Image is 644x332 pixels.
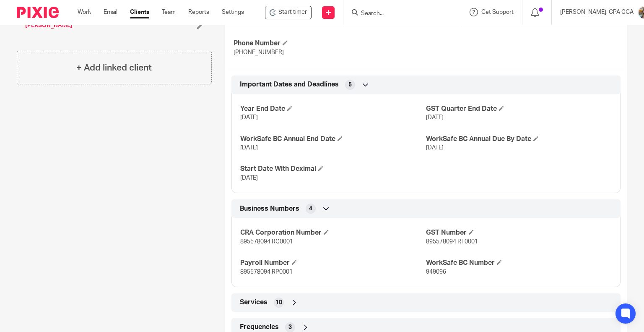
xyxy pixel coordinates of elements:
[240,145,258,151] span: [DATE]
[104,8,117,16] a: Email
[240,135,426,144] h4: WorkSafe BC Annual End Date
[76,61,152,74] h4: + Add linked client
[426,105,612,113] h4: GST Quarter End Date
[309,204,312,213] span: 4
[240,259,426,267] h4: Payroll Number
[275,298,282,307] span: 10
[288,323,292,332] span: 3
[25,21,73,30] a: [PERSON_NAME]
[560,8,634,16] p: [PERSON_NAME], CPA CGA
[426,145,444,151] span: [DATE]
[188,8,209,16] a: Reports
[240,105,426,113] h4: Year End Date
[240,269,293,275] span: 895578094 RP0001
[240,298,267,307] span: Services
[78,8,91,16] a: Work
[240,239,293,245] span: 895578094 RC0001
[130,8,149,16] a: Clients
[426,239,478,245] span: 895578094 RT0001
[426,259,612,267] h4: WorkSafe BC Number
[222,8,244,16] a: Settings
[162,8,176,16] a: Team
[240,80,339,89] span: Important Dates and Deadlines
[278,8,307,17] span: Start timer
[481,9,514,15] span: Get Support
[240,165,426,173] h4: Start Date With Deximal
[426,115,444,120] span: [DATE]
[360,10,436,18] input: Search
[240,204,299,213] span: Business Numbers
[426,135,612,144] h4: WorkSafe BC Annual Due By Date
[240,115,258,120] span: [DATE]
[426,228,612,237] h4: GST Number
[240,323,279,332] span: Frequencies
[240,228,426,237] h4: CRA Corporation Number
[426,269,446,275] span: 949096
[234,50,284,55] span: [PHONE_NUMBER]
[240,175,258,181] span: [DATE]
[234,39,426,48] h4: Phone Number
[17,7,59,18] img: Pixie
[265,6,312,19] div: Stanhope-Wedgwood Holdings Ltd.
[348,81,352,89] span: 5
